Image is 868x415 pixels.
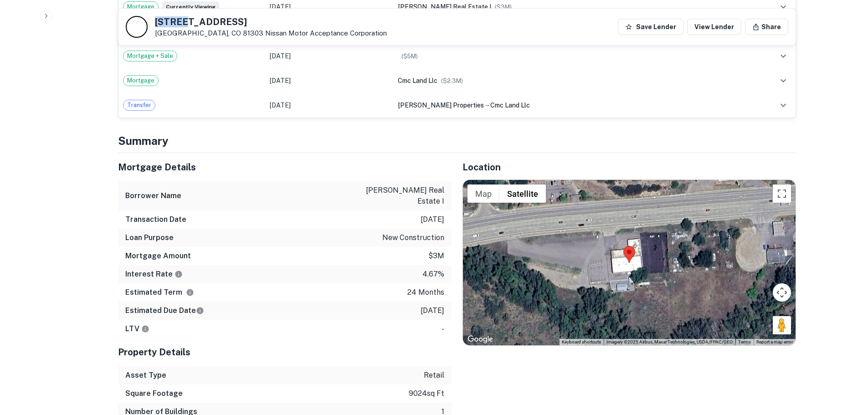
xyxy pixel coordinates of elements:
[398,100,756,110] div: →
[123,51,177,61] span: Mortgage + Sale
[125,269,183,280] h6: Interest Rate
[495,4,512,10] span: ($ 3M )
[265,44,393,68] td: [DATE]
[442,323,444,334] p: -
[155,29,387,37] p: [GEOGRAPHIC_DATA], CO 81303
[401,53,418,60] span: ($ 5M )
[118,133,796,149] h4: Summary
[467,184,499,203] button: Show street map
[606,339,733,344] span: Imagery ©2025 Airbus, Maxar Technologies, USDA/FPAC/GEO
[265,29,387,37] a: Nissan Motor Acceptance Corporation
[773,283,791,302] button: Map camera controls
[186,288,194,297] svg: Term is based on a standard schedule for this type of loan.
[490,102,530,109] span: cmc land llc
[118,160,452,174] h5: Mortgage Details
[422,269,444,280] p: 4.67%
[125,323,149,334] h6: LTV
[155,17,387,26] h5: [STREET_ADDRESS]
[822,342,868,386] iframe: Chat Widget
[499,184,546,203] button: Show satellite imagery
[462,160,796,174] h5: Location
[398,102,484,109] span: [PERSON_NAME] properties
[196,307,204,315] svg: Estimate is based on a standard schedule for this type of loan.
[123,101,155,110] span: Transfer
[421,214,444,225] p: [DATE]
[125,190,181,201] h6: Borrower Name
[687,19,741,35] a: View Lender
[265,68,393,93] td: [DATE]
[421,305,444,316] p: [DATE]
[424,370,444,381] p: retail
[407,287,444,298] p: 24 months
[265,93,393,118] td: [DATE]
[141,325,149,333] svg: LTVs displayed on the website are for informational purposes only and may be reported incorrectly...
[776,73,791,88] button: expand row
[441,77,463,84] span: ($ 2.3M )
[776,48,791,64] button: expand row
[773,316,791,334] button: Drag Pegman onto the map to open Street View
[125,232,174,243] h6: Loan Purpose
[398,3,491,10] span: [PERSON_NAME] real estate i
[398,77,437,84] span: cmc land llc
[125,370,166,381] h6: Asset Type
[409,388,444,399] p: 9024 sq ft
[773,184,791,203] button: Toggle fullscreen view
[776,97,791,113] button: expand row
[465,333,495,345] img: Google
[123,2,158,11] span: Mortgage
[562,339,601,345] button: Keyboard shortcuts
[125,214,186,225] h6: Transaction Date
[618,19,683,35] button: Save Lender
[123,76,158,85] span: Mortgage
[118,345,452,359] h5: Property Details
[125,388,183,399] h6: Square Footage
[162,1,219,12] span: Currently viewing
[745,19,788,35] button: Share
[125,305,204,316] h6: Estimated Due Date
[428,251,444,261] p: $3m
[362,185,444,207] p: [PERSON_NAME] real estate i
[125,251,191,261] h6: Mortgage Amount
[738,339,751,344] a: Terms (opens in new tab)
[465,333,495,345] a: Open this area in Google Maps (opens a new window)
[125,287,194,298] h6: Estimated Term
[175,270,183,278] svg: The interest rates displayed on the website are for informational purposes only and may be report...
[382,232,444,243] p: new construction
[756,339,793,344] a: Report a map error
